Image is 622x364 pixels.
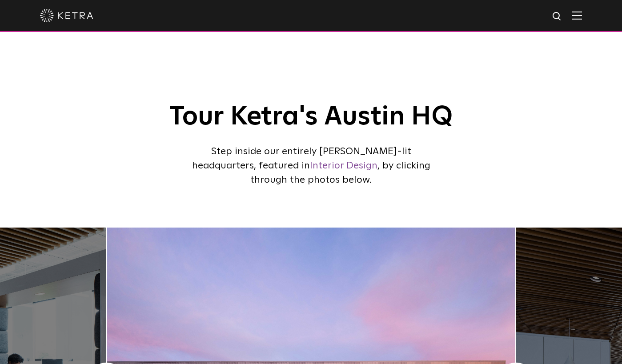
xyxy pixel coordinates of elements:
[191,145,431,188] p: Step inside our entirely [PERSON_NAME]-lit headquarters, featured in , by clicking through the ph...
[310,161,377,171] a: Interior Design
[572,11,582,20] img: Hamburger%20Nav.svg
[552,11,563,22] img: search icon
[40,9,93,22] img: ketra-logo-2019-white
[149,102,474,132] h2: Tour Ketra's Austin HQ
